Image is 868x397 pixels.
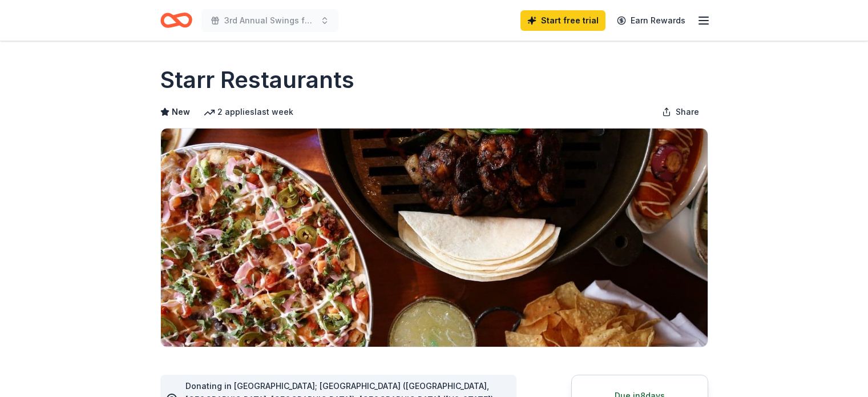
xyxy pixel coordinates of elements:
h1: Starr Restaurants [160,64,354,96]
a: Home [160,7,192,34]
img: Image for Starr Restaurants [161,129,708,347]
button: 3rd Annual Swings for Scholarships [201,9,338,32]
span: 3rd Annual Swings for Scholarships [224,14,316,27]
button: Share [653,101,708,123]
a: Start free trial [520,10,605,31]
span: Share [676,105,699,119]
span: New [172,105,190,119]
a: Earn Rewards [610,10,692,31]
div: 2 applies last week [204,105,293,119]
